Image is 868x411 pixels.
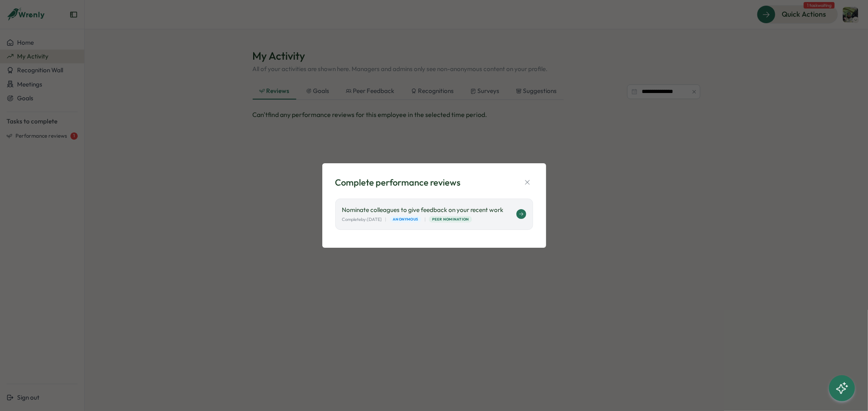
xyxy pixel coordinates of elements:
[342,205,516,214] p: Nominate colleagues to give feedback on your recent work
[432,216,469,222] span: Peer Nomination
[393,216,418,222] span: Anonymous
[335,176,461,189] div: Complete performance reviews
[342,216,382,223] p: Complete by: [DATE]
[385,216,387,223] p: |
[424,216,426,223] p: |
[335,199,533,230] a: Nominate colleagues to give feedback on your recent work Completeby:[DATE]|Anonymous|Peer Nomination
